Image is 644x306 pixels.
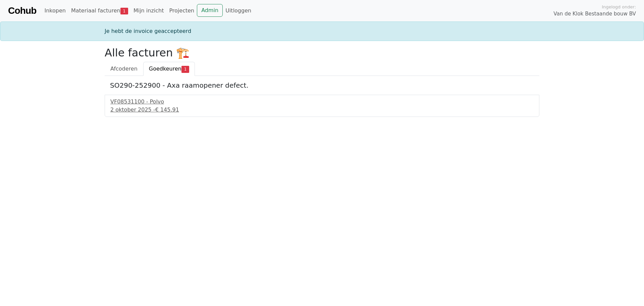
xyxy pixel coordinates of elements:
a: Materiaal facturen1 [68,4,131,17]
a: Projecten [166,4,197,17]
div: Je hebt de invoice geaccepteerd [101,27,543,35]
a: Inkopen [42,4,68,17]
a: Mijn inzicht [131,4,167,17]
a: Afcoderen [105,62,143,76]
div: 2 oktober 2025 - [110,106,534,114]
a: Goedkeuren1 [143,62,195,76]
span: Goedkeuren [149,65,181,72]
div: VF08531100 - Polvo [110,98,534,106]
span: Van de Klok Bestaande bouw BV [553,10,636,18]
span: € 145.91 [155,106,179,113]
a: Admin [197,4,223,17]
h2: Alle facturen 🏗️ [105,46,539,59]
span: 1 [120,8,128,14]
span: Afcoderen [110,65,138,72]
a: VF08531100 - Polvo2 oktober 2025 -€ 145.91 [110,98,534,114]
a: Uitloggen [223,4,254,17]
a: Cohub [8,3,36,19]
span: Ingelogd onder: [602,4,636,10]
span: 1 [181,66,189,73]
h5: SO290-252900 - Axa raamopener defect. [110,81,534,89]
